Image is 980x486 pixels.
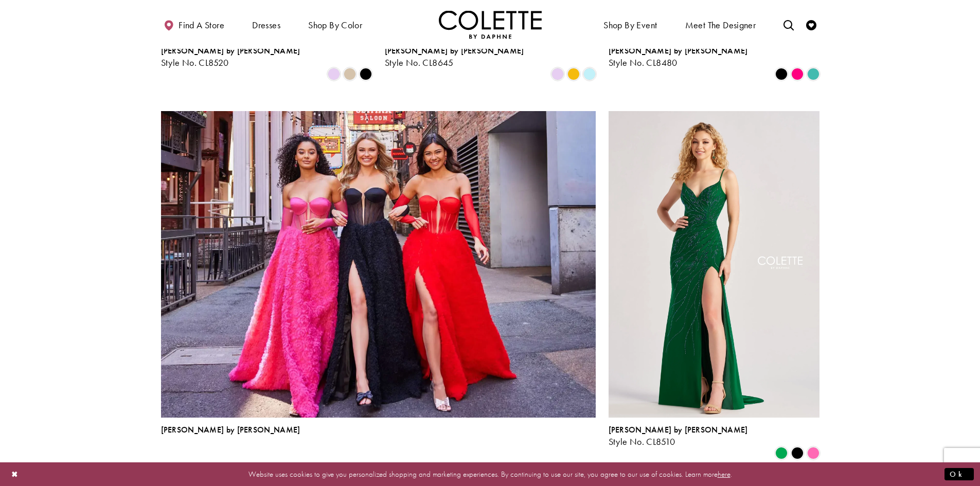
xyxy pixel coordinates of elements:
span: [PERSON_NAME] by [PERSON_NAME] [161,424,300,435]
a: Meet the designer [683,10,759,39]
span: [PERSON_NAME] by [PERSON_NAME] [609,424,748,435]
a: here [718,469,730,479]
span: [PERSON_NAME] by [PERSON_NAME] [161,45,300,56]
p: Website uses cookies to give you personalized shopping and marketing experiences. By continuing t... [74,467,906,481]
a: Visit Home Page [439,10,542,39]
div: Colette by Daphne Style No. CL8510 [609,425,748,447]
span: Dresses [252,20,280,30]
span: [PERSON_NAME] by [PERSON_NAME] [609,45,748,56]
i: Black [775,68,788,80]
span: [PERSON_NAME] by [PERSON_NAME] [385,45,524,56]
a: Toggle search [781,10,796,39]
span: Style No. CL8520 [161,57,229,68]
i: Black [791,447,804,459]
i: Gold Dust [344,68,356,80]
div: Colette by Daphne Style No. CL8645 [385,46,524,68]
span: Dresses [250,10,283,39]
i: Lilac [551,68,564,80]
a: Check Wishlist [804,10,819,39]
i: Light Blue [583,68,596,80]
div: Colette by Daphne Style No. CL8520 [161,46,300,68]
span: Shop By Event [601,10,660,39]
button: Submit Dialog [945,467,974,480]
button: Close Dialog [6,465,24,483]
span: Style No. CL8480 [609,57,678,68]
img: Colette by Daphne [439,10,542,39]
i: Hot Pink [791,68,804,80]
i: Emerald [775,447,788,459]
i: Pink [807,447,819,459]
a: Find a store [161,10,227,39]
span: Shop By Event [603,20,657,30]
i: Black [360,68,372,80]
i: Lilac [328,68,340,80]
a: Visit Colette by Daphne Style No. CL8510 Page [609,111,819,418]
span: Shop by color [306,10,365,39]
div: Colette by Daphne Style No. CL8480 [609,46,748,68]
span: Style No. CL8510 [609,436,675,447]
span: Shop by color [308,20,362,30]
i: Buttercup [567,68,580,80]
span: Find a store [179,20,224,30]
span: Style No. CL8645 [385,57,454,68]
i: Turquoise [807,68,819,80]
span: Meet the designer [685,20,756,30]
